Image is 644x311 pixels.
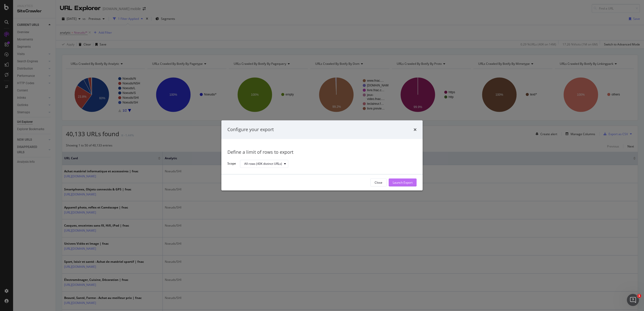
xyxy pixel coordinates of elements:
[221,120,423,190] div: modal
[244,162,282,165] div: All rows (40K distinct URLs)
[227,149,417,155] div: Define a limit of rows to export
[414,126,417,133] div: times
[627,294,639,306] iframe: Intercom live chat
[375,180,382,185] div: Close
[370,179,387,187] button: Close
[393,180,413,185] div: Launch Export
[637,294,641,298] span: 1
[389,179,417,187] button: Launch Export
[227,126,274,133] div: Configure your export
[227,162,236,167] label: Scope
[240,160,288,168] button: All rows (40K distinct URLs)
